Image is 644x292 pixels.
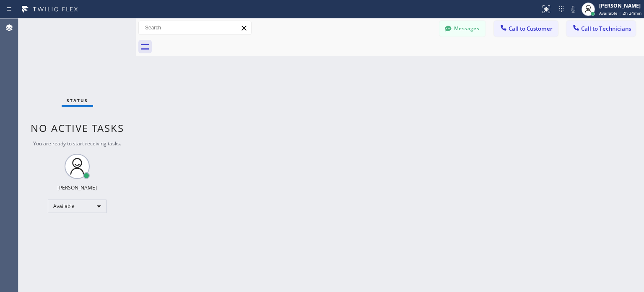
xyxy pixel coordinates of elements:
div: Available [48,200,106,213]
button: Call to Technicians [566,21,636,37]
span: Available | 2h 24min [599,10,641,16]
span: You are ready to start receiving tasks. [33,140,121,147]
span: Call to Technicians [581,25,631,32]
div: [PERSON_NAME] [57,184,97,191]
input: Search [139,21,251,34]
div: [PERSON_NAME] [599,2,641,9]
button: Messages [439,21,486,37]
span: No active tasks [31,121,124,135]
button: Call to Customer [494,21,558,37]
button: Mute [567,3,579,15]
span: Status [67,97,88,103]
span: Call to Customer [509,25,553,32]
